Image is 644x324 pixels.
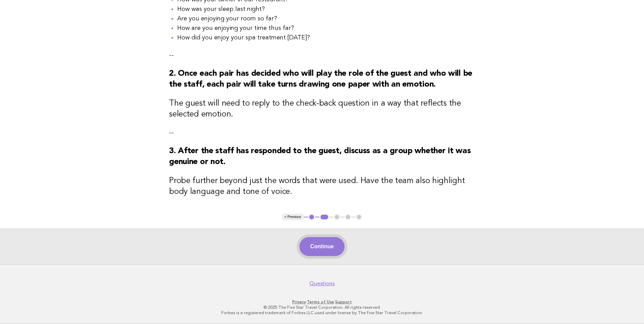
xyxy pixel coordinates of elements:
a: Questions [309,280,335,287]
strong: 3. After the staff has responded to the guest, discuss as a group whether it was genuine or not. [169,147,471,166]
button: Continue [299,237,345,256]
h3: Probe further beyond just the words that were used. Have the team also highlight body language an... [169,176,475,197]
strong: 2. Once each pair has decided who will play the role of the guest and who will be the staff, each... [169,70,472,89]
li: How did you enjoy your spa treatment [DATE]? [177,33,475,42]
button: 1 [308,214,315,220]
a: Privacy [292,300,306,304]
a: Support [335,300,352,304]
p: · · [114,299,530,305]
h3: The guest will need to reply to the check-back question in a way that reflects the selected emotion. [169,98,475,120]
li: How was your sleep last night? [177,4,475,14]
button: 2 [319,214,329,220]
p: -- [169,51,475,60]
li: Are you enjoying your room so far? [177,14,475,23]
button: < Previous [282,214,304,220]
a: Terms of Use [307,300,334,304]
p: -- [169,128,475,138]
li: How are you enjoying your time thus far? [177,23,475,33]
p: Forbes is a registered trademark of Forbes LLC used under license by The Five Star Travel Corpora... [114,310,530,316]
p: © 2025 The Five Star Travel Corporation. All rights reserved. [114,305,530,310]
